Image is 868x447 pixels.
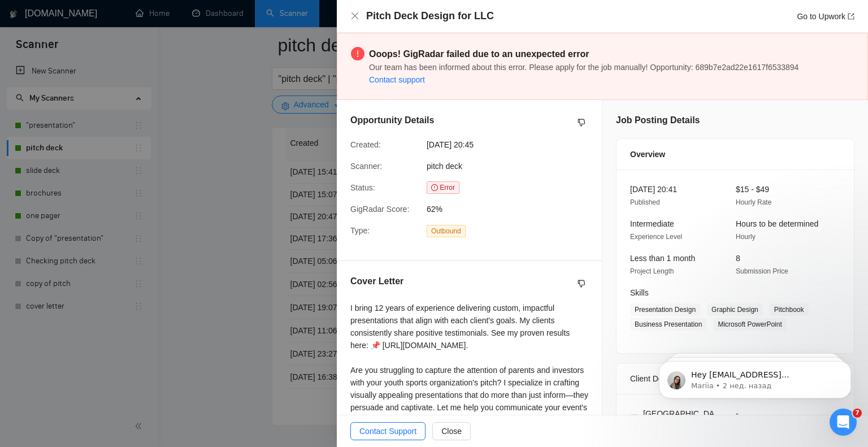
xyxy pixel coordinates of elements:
h4: Pitch Deck Design for LLC [366,9,494,23]
span: close [350,11,359,20]
button: dislike [575,277,588,290]
span: Business Presentation [630,318,706,331]
span: pitch deck [427,162,462,171]
h5: Opportunity Details [350,114,434,127]
span: Hourly [736,233,756,241]
span: exclamation-circle [351,47,364,60]
h5: Job Posting Details [616,114,700,127]
span: Submission Price [736,267,788,275]
span: Published [630,198,660,206]
span: Our team has been informed about this error. Please apply for the job manually! Opportunity: 689b... [369,63,798,72]
span: [DATE] 20:45 [427,138,596,151]
strong: Ooops! GigRadar failed due to an unexpected error [369,49,589,59]
span: Type: [350,226,370,235]
span: Outbound [427,225,466,237]
iframe: Intercom live chat [830,409,857,436]
span: Status: [350,183,375,192]
span: exclamation-circle [431,184,438,191]
span: Hours to be determined [736,219,818,228]
span: 7 [853,409,862,418]
span: Error [427,181,459,194]
span: Pitchbook [770,303,809,316]
span: export [848,13,854,20]
span: 8 [736,254,740,263]
a: Go to Upworkexport [797,12,854,21]
span: Experience Level [630,233,682,241]
button: Close [350,11,359,21]
span: Presentation Design [630,303,700,316]
span: dislike [578,118,585,127]
span: 62% [427,203,596,215]
span: Hourly Rate [736,198,771,206]
span: Skills [630,288,649,297]
span: Less than 1 month [630,254,695,263]
span: [DATE] 20:41 [630,185,677,194]
h5: Cover Letter [350,275,403,288]
iframe: Intercom notifications сообщение [642,337,868,416]
span: Scanner: [350,162,382,171]
span: dislike [578,279,585,288]
span: Project Length [630,267,674,275]
a: Contact support [369,75,425,84]
span: Created: [350,140,381,149]
span: GigRadar Score: [350,205,409,214]
span: $15 - $49 [736,185,769,194]
button: Close [432,422,471,440]
span: Contact Support [359,425,416,437]
span: Overview [630,148,665,160]
button: Contact Support [350,422,426,440]
span: Graphic Design [707,303,763,316]
button: dislike [575,116,588,129]
span: Intermediate [630,219,674,228]
img: 🇺🇸 [631,414,639,422]
div: Client Details [630,363,840,394]
span: Microsoft PowerPoint [713,318,786,331]
span: Close [441,425,462,437]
